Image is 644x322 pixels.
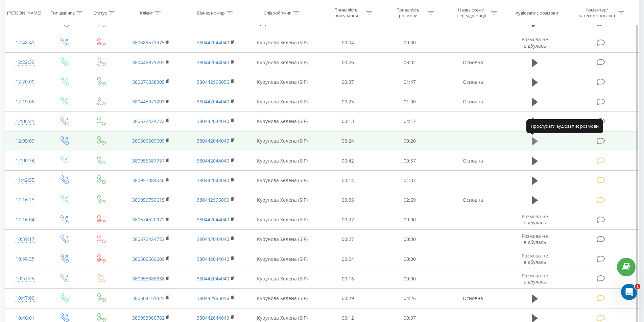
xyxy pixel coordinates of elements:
[248,151,317,171] td: Курунова Хелена (SIP)
[317,210,379,229] td: 00:27
[317,171,379,190] td: 00:14
[379,249,441,269] td: 00:00
[379,289,441,308] td: 04:26
[197,236,229,242] a: 380442044040
[248,33,317,52] td: Курунова Хелена (SIP)
[197,79,229,85] a: 380442995056
[12,252,38,266] div: 10:58:25
[522,36,548,49] span: Розмова не відбулась
[577,7,617,19] div: Коментар/категорія дзвінка
[12,75,38,89] div: 12:20:00
[317,72,379,92] td: 00:37
[12,36,38,49] div: 12:48:41
[12,213,38,226] div: 11:16:04
[197,118,229,124] a: 380442044040
[440,72,505,92] td: Основна
[197,138,229,144] a: 380442044040
[248,229,317,249] td: Курунова Хелена (SIP)
[621,284,637,300] iframe: Intercom live chat
[132,39,165,46] a: 380689571975
[317,249,379,269] td: 00:24
[12,272,38,285] div: 10:57:29
[197,216,229,223] a: 380442044040
[12,134,38,148] div: 12:05:09
[379,33,441,52] td: 00:00
[248,269,317,289] td: Курунова Хелена (SIP)
[526,119,603,133] div: Прослухати аудіозапис розмови
[12,56,38,69] div: 12:22:39
[12,174,38,187] div: 11:42:55
[248,131,317,151] td: Курунова Хелена (SIP)
[635,284,640,289] span: 1
[440,92,505,112] td: Основна
[93,10,107,16] div: Статус
[132,79,165,85] a: 380679838305
[132,138,165,144] a: 380506569009
[132,197,165,203] a: 380956750615
[248,112,317,131] td: Курунова Хелена (SIP)
[390,7,426,19] div: Тривалість розмови
[197,197,229,203] a: 380442995060
[248,171,317,190] td: Курунова Хелена (SIP)
[522,233,548,245] span: Розмова не відбулась
[317,131,379,151] td: 00:24
[248,190,317,210] td: Курунова Хелена (SIP)
[440,289,505,308] td: Основна
[132,98,165,105] a: 380445971203
[317,289,379,308] td: 00:29
[132,59,165,66] a: 380445971203
[132,275,165,282] a: 380955888838
[248,249,317,269] td: Курунова Хелена (SIP)
[12,292,38,305] div: 10:47:00
[197,157,229,164] a: 380442044040
[379,269,441,289] td: 00:00
[522,213,548,226] span: Розмова не відбулась
[140,10,153,16] div: Клієнт
[248,92,317,112] td: Курунова Хелена (SIP)
[516,10,558,16] div: Аудіозапис розмови
[440,151,505,171] td: Основна
[264,10,291,16] div: Співробітник
[132,295,165,301] a: 380504151425
[248,53,317,72] td: Курунова Хелена (SIP)
[12,115,38,128] div: 12:06:21
[317,112,379,131] td: 00:13
[197,39,229,46] a: 380442044040
[453,7,489,19] div: Назва схеми переадресації
[132,315,165,321] a: 380993060782
[197,177,229,183] a: 380442044040
[317,53,379,72] td: 00:26
[248,289,317,308] td: Курунова Хелена (SIP)
[440,190,505,210] td: Основна
[328,7,364,19] div: Тривалість очікування
[197,315,229,321] a: 380442044040
[12,95,38,108] div: 12:19:06
[317,190,379,210] td: 00:33
[379,112,441,131] td: 04:17
[522,252,548,265] span: Розмова не відбулась
[317,33,379,52] td: 00:04
[132,177,165,183] a: 380957384046
[379,190,441,210] td: 02:59
[379,210,441,229] td: 00:00
[317,151,379,171] td: 00:42
[248,72,317,92] td: Курунова Хелена (SIP)
[132,118,165,124] a: 380672424772
[51,10,75,16] div: Тип дзвінка
[12,193,38,206] div: 11:16:23
[197,59,229,66] a: 380442044040
[132,216,165,223] a: 380674520972
[379,171,441,190] td: 01:07
[132,157,165,164] a: 380955687757
[197,275,229,282] a: 380442044040
[197,295,229,301] a: 380442995056
[132,236,165,242] a: 380672424772
[197,256,229,262] a: 380442044040
[12,233,38,246] div: 10:59:17
[197,98,229,105] a: 380442044040
[522,272,548,285] span: Розмова не відбулась
[379,72,441,92] td: 01:47
[197,10,225,16] div: Бізнес номер
[379,92,441,112] td: 01:00
[12,154,38,167] div: 12:00:34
